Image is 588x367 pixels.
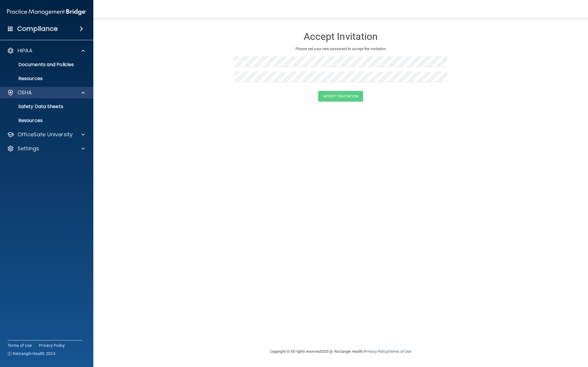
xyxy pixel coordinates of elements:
[17,145,39,152] p: Settings
[365,349,388,354] a: Privacy Policy
[239,45,443,52] p: Please set your new password to accept the invitation
[4,76,83,82] p: Resources
[8,343,32,348] a: Terms of Use
[7,47,85,54] a: HIPAA
[17,25,58,33] h4: Compliance
[4,118,83,123] p: Resources
[7,89,85,96] a: OSHA
[7,6,86,18] img: PMB logo
[7,131,85,138] a: OfficeSafe University
[39,343,65,348] a: Privacy Policy
[234,31,447,42] h3: Accept Invitation
[17,47,32,54] p: HIPAA
[7,145,85,152] a: Settings
[318,91,363,102] button: Accept Invitation
[389,349,411,354] a: Terms of Use
[17,89,32,96] p: OSHA
[8,351,55,357] span: Ⓒ Rectangle Health 2024
[234,342,447,361] div: Copyright © All rights reserved 2025 @ Rectangle Health | |
[4,104,83,110] p: Safety Data Sheets
[4,62,83,68] p: Documents and Policies
[17,131,73,138] p: OfficeSafe University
